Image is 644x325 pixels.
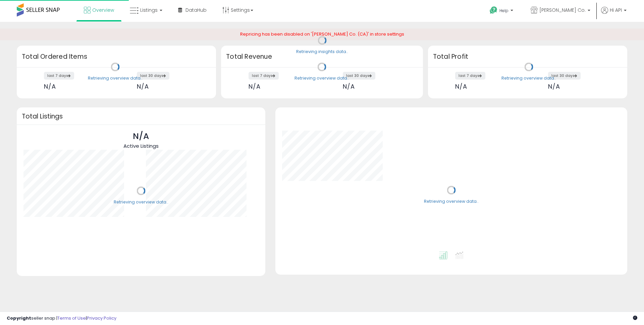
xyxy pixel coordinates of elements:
span: Overview [92,7,114,13]
div: Retrieving overview data.. [424,198,479,204]
div: Retrieving overview data.. [501,75,556,81]
a: Hi API [601,7,627,22]
span: DataHub [185,7,207,13]
span: Listings [140,7,158,13]
i: Get Help [489,6,498,14]
div: Retrieving overview data.. [88,75,143,81]
div: Retrieving overview data.. [294,75,349,81]
span: Repricing has been disabled on '[PERSON_NAME] Co. (CA)' in store settings [240,31,404,37]
a: Help [484,1,520,22]
div: Retrieving overview data.. [114,199,168,205]
span: Help [499,8,508,13]
span: [PERSON_NAME] Co. [539,7,586,13]
span: Hi API [610,7,622,13]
